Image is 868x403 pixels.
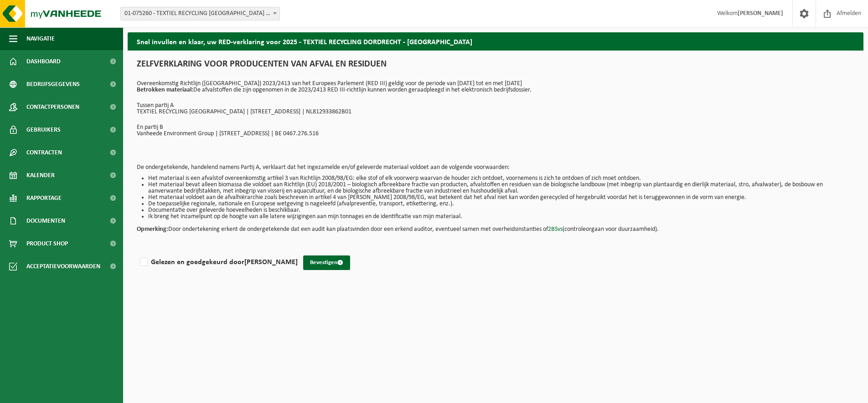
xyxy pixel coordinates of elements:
p: Door ondertekening erkent de ondergetekende dat een audit kan plaatsvinden door een erkend audito... [137,220,854,233]
span: Product Shop [26,232,68,255]
strong: Opmerking: [137,226,168,233]
p: Tussen partij A [137,102,854,109]
span: Contactpersonen [26,96,79,118]
p: En partij B [137,124,854,131]
h1: ZELFVERKLARING VOOR PRODUCENTEN VAN AFVAL EN RESIDUEN [137,60,854,74]
span: 01-075260 - TEXTIEL RECYCLING DORDRECHT - DORDRECHT [120,7,280,20]
li: De toepasselijke regionale, nationale en Europese wetgeving is nageleefd (afvalpreventie, transpo... [148,201,854,207]
li: Documentatie over geleverde hoeveelheden is beschikbaar. [148,207,854,214]
li: Het materiaal voldoet aan de afvalhiërarchie zoals beschreven in artikel 4 van [PERSON_NAME] 2008... [148,194,854,201]
span: Acceptatievoorwaarden [26,255,100,278]
p: TEXTIEL RECYCLING [GEOGRAPHIC_DATA] | [STREET_ADDRESS] | NL812933862B01 [137,109,854,115]
li: Het materiaal bevat alleen biomassa die voldoet aan Richtlijn (EU) 2018/2001 – biologisch afbreek... [148,182,854,194]
iframe: chat widget [5,383,152,403]
span: Kalender [26,164,55,187]
p: Overeenkomstig Richtlijn ([GEOGRAPHIC_DATA]) 2023/2413 van het Europees Parlement (RED III) geldi... [137,81,854,93]
strong: [PERSON_NAME] [738,10,783,17]
p: Vanheede Environment Group | [STREET_ADDRESS] | BE 0467.276.516 [137,131,854,137]
a: 2BSvs [548,226,563,233]
span: Dashboard [26,50,61,73]
h2: Snel invullen en klaar, uw RED-verklaring voor 2025 - TEXTIEL RECYCLING DORDRECHT - [GEOGRAPHIC_D... [128,32,863,50]
strong: Betrokken materiaal: [137,87,193,93]
span: 01-075260 - TEXTIEL RECYCLING DORDRECHT - DORDRECHT [121,7,279,20]
span: Gebruikers [26,118,61,141]
span: Navigatie [26,27,55,50]
p: De ondergetekende, handelend namens Partij A, verklaart dat het ingezamelde en/of geleverde mater... [137,164,854,171]
span: Bedrijfsgegevens [26,73,80,96]
strong: [PERSON_NAME] [244,259,298,266]
li: Ik breng het inzamelpunt op de hoogte van alle latere wijzigingen aan mijn tonnages en de identif... [148,214,854,220]
span: Documenten [26,209,65,232]
button: Bevestigen [303,255,350,270]
li: Het materiaal is een afvalstof overeenkomstig artikel 3 van Richtlijn 2008/98/EG: elke stof of el... [148,175,854,182]
span: Rapportage [26,187,62,209]
label: Gelezen en goedgekeurd door [138,255,298,269]
span: Contracten [26,141,62,164]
